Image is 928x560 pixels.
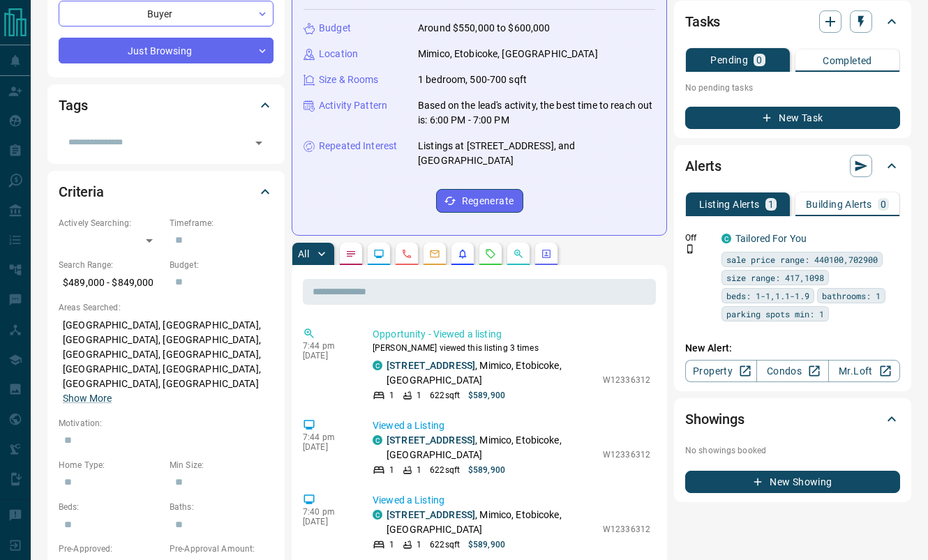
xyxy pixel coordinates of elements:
p: [DATE] [303,442,352,452]
p: Completed [823,56,872,66]
a: Condos [756,360,828,382]
button: Open [249,133,269,153]
p: [GEOGRAPHIC_DATA], [GEOGRAPHIC_DATA], [GEOGRAPHIC_DATA], [GEOGRAPHIC_DATA], [GEOGRAPHIC_DATA], [G... [59,314,274,410]
span: bathrooms: 1 [822,289,881,303]
p: Repeated Interest [319,139,397,153]
button: New Showing [685,471,900,493]
div: Criteria [59,175,274,209]
span: size range: 417,1098 [726,271,824,285]
p: , Mimico, Etobicoke, [GEOGRAPHIC_DATA] [387,508,596,537]
p: W12336312 [603,374,650,386]
button: New Task [685,107,900,129]
p: 622 sqft [430,538,460,551]
p: 1 [768,199,774,209]
p: 0 [881,199,886,209]
p: Actively Searching: [59,217,163,229]
svg: Calls [401,248,412,259]
p: $589,900 [468,389,505,402]
a: Tailored For You [735,233,807,244]
p: All [298,249,309,259]
svg: Listing Alerts [457,248,468,259]
p: [DATE] [303,351,352,361]
svg: Opportunities [513,248,524,259]
div: condos.ca [373,435,382,445]
p: Motivation: [59,417,274,430]
div: Tasks [685,5,900,38]
p: Listing Alerts [699,199,760,209]
h2: Tasks [685,10,720,33]
p: Building Alerts [806,199,872,209]
div: Buyer [59,1,274,27]
div: Showings [685,402,900,436]
p: Baths: [170,501,274,513]
p: , Mimico, Etobicoke, [GEOGRAPHIC_DATA] [387,358,596,388]
div: condos.ca [373,510,382,520]
a: [STREET_ADDRESS] [387,434,475,446]
p: Home Type: [59,459,163,471]
p: Viewed a Listing [373,493,650,508]
p: W12336312 [603,448,650,461]
p: 1 [417,464,421,476]
button: Regenerate [436,189,523,213]
p: Activity Pattern [319,98,387,113]
p: No pending tasks [685,77,900,98]
p: Mimico, Etobicoke, [GEOGRAPHIC_DATA] [418,47,598,61]
p: Min Size: [170,459,274,471]
p: Pre-Approved: [59,543,163,555]
p: [PERSON_NAME] viewed this listing 3 times [373,342,650,354]
p: [DATE] [303,517,352,527]
p: 1 [417,538,421,551]
p: 7:44 pm [303,341,352,351]
h2: Tags [59,94,87,116]
svg: Lead Browsing Activity [373,248,384,259]
p: Areas Searched: [59,301,274,314]
p: Viewed a Listing [373,418,650,433]
p: Pending [710,55,748,65]
p: Pre-Approval Amount: [170,543,274,555]
p: Listings at [STREET_ADDRESS], and [GEOGRAPHIC_DATA] [418,139,655,168]
p: Budget [319,21,351,36]
p: Budget: [170,259,274,271]
p: Opportunity - Viewed a listing [373,327,650,342]
div: Tags [59,89,274,122]
p: $589,900 [468,538,505,551]
svg: Notes [345,248,357,259]
div: Just Browsing [59,38,274,63]
p: 1 [417,389,421,402]
p: Based on the lead's activity, the best time to reach out is: 6:00 PM - 7:00 PM [418,98,655,128]
p: 1 bedroom, 500-700 sqft [418,73,527,87]
p: 1 [389,389,394,402]
div: Alerts [685,149,900,183]
svg: Agent Actions [541,248,552,259]
p: Around $550,000 to $600,000 [418,21,551,36]
p: 622 sqft [430,389,460,402]
p: Location [319,47,358,61]
span: beds: 1-1,1.1-1.9 [726,289,809,303]
svg: Emails [429,248,440,259]
h2: Criteria [59,181,104,203]
p: Size & Rooms [319,73,379,87]
a: Mr.Loft [828,360,900,382]
h2: Showings [685,408,744,430]
span: parking spots min: 1 [726,307,824,321]
p: Beds: [59,501,163,513]
p: 1 [389,464,394,476]
svg: Requests [485,248,496,259]
p: 0 [756,55,762,65]
p: 622 sqft [430,464,460,476]
p: W12336312 [603,523,650,536]
p: Search Range: [59,259,163,271]
p: , Mimico, Etobicoke, [GEOGRAPHIC_DATA] [387,433,596,462]
p: 7:44 pm [303,432,352,442]
div: condos.ca [721,234,731,243]
svg: Push Notification Only [685,244,695,254]
p: $589,900 [468,464,505,476]
a: [STREET_ADDRESS] [387,360,475,371]
p: Timeframe: [170,217,274,229]
a: Property [685,360,757,382]
span: sale price range: 440100,702900 [726,252,878,266]
p: Off [685,232,713,244]
button: Show More [63,391,112,406]
a: [STREET_ADDRESS] [387,509,475,520]
p: 1 [389,538,394,551]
